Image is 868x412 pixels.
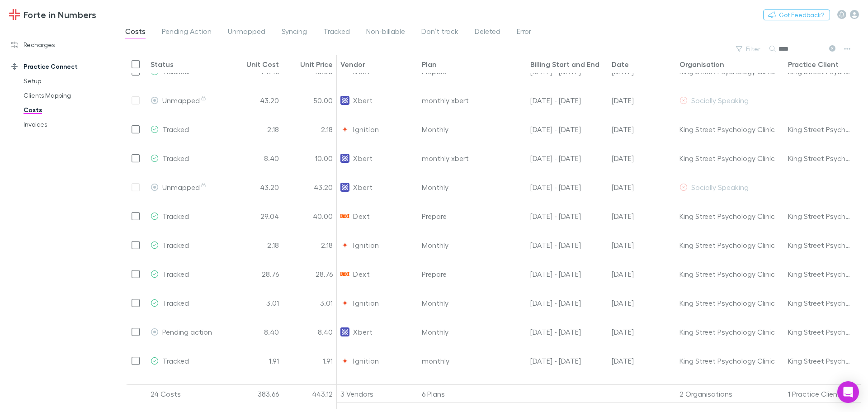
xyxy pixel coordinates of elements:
[228,86,283,115] div: 43.20
[9,9,20,20] img: Forte in Numbers's Logo
[679,260,781,288] div: King Street Psychology Clinic
[763,9,830,20] button: Got Feedback?
[283,86,337,115] div: 50.00
[418,86,527,115] div: monthly xbert
[228,260,283,289] div: 28.76
[353,317,373,346] span: Xbert
[246,60,279,69] div: Unit Cost
[679,289,781,317] div: King Street Psychology Clinic
[778,43,824,54] div: Search
[527,115,608,144] div: 01 Apr - 30 Apr 25
[283,260,337,289] div: 28.76
[353,375,369,404] span: Dext
[608,115,676,144] div: 30 Apr 2025
[337,385,418,403] div: 3 Vendors
[340,298,349,308] img: Ignition's Logo
[340,241,349,250] img: Ignition's Logo
[418,231,527,260] div: Monthly
[162,270,189,278] span: Tracked
[14,88,122,103] a: Clients Mapping
[283,375,337,404] div: 40.00
[283,115,337,144] div: 2.18
[353,289,379,317] span: Ignition
[162,356,189,365] span: Tracked
[608,231,676,260] div: 30 Apr 2025
[2,59,122,74] a: Practice Connect
[228,385,283,403] div: 383.66
[14,103,122,117] a: Costs
[418,173,527,202] div: Monthly
[527,173,608,202] div: 01 Apr - 01 May 25
[162,212,189,220] span: Tracked
[162,183,207,191] span: Unmapped
[283,173,337,202] div: 43.20
[340,125,349,134] img: Ignition's Logo
[228,115,283,144] div: 2.18
[353,144,373,172] span: Xbert
[162,154,189,162] span: Tracked
[340,96,349,105] img: Xbert's Logo
[788,289,850,317] div: King Street Psychology Clinic
[788,346,850,375] div: King Street Psychology Clinic
[340,154,349,163] img: Xbert's Logo
[418,260,527,289] div: Prepare
[162,241,189,249] span: Tracked
[228,27,265,38] span: Unmapped
[676,385,784,403] div: 2 Organisations
[612,60,629,69] div: Date
[353,260,369,288] span: Dext
[4,4,102,25] a: Forte in Numbers
[228,317,283,346] div: 8.40
[679,60,724,69] div: Organisation
[151,60,174,69] div: Status
[418,289,527,317] div: Monthly
[418,375,527,404] div: Prepare
[788,317,850,346] div: King Street Psychology Clinic
[418,115,527,144] div: Monthly
[366,27,405,38] span: Non-billable
[608,375,676,404] div: 01 Jun 2025
[418,346,527,375] div: monthly
[527,346,608,375] div: 01 Jul - 31 Jul 25
[228,144,283,173] div: 8.40
[340,270,349,279] img: Dext's Logo
[679,375,781,404] div: King Street Psychology Clinic
[24,9,96,20] h3: Forte in Numbers
[788,144,850,172] div: King Street Psychology Clinic
[323,27,350,38] span: Tracked
[608,86,676,115] div: 30 Apr 2025
[2,38,122,52] a: Recharges
[228,231,283,260] div: 2.18
[527,86,608,115] div: 01 May - 31 May 25
[283,231,337,260] div: 2.18
[527,375,608,404] div: 01 Jun - 30 Jun 25
[679,231,781,259] div: King Street Psychology Clinic
[353,173,373,201] span: Xbert
[162,298,189,307] span: Tracked
[608,289,676,317] div: 30 Apr 2025
[731,43,766,54] button: Filter
[679,317,781,346] div: King Street Psychology Clinic
[421,27,458,38] span: Don’t track
[283,317,337,346] div: 8.40
[691,96,749,104] span: Socially Speaking
[608,144,676,173] div: 30 May 2025
[788,260,850,288] div: King Street Psychology Clinic
[679,115,781,143] div: King Street Psychology Clinic
[608,260,676,289] div: 01 May 2025
[788,60,839,69] div: Practice Client
[162,96,207,104] span: Unmapped
[422,60,437,69] div: Plan
[228,202,283,231] div: 29.04
[162,125,189,133] span: Tracked
[679,144,781,172] div: King Street Psychology Clinic
[784,385,866,403] div: 1 Practice Client
[527,202,608,231] div: 01 Aug - 31 Aug 25
[527,231,608,260] div: 01 Apr - 30 Apr 25
[788,202,850,230] div: King Street Psychology Clinic
[283,346,337,375] div: 1.91
[340,356,349,365] img: Ignition's Logo
[340,60,365,69] div: Vendor
[14,74,122,88] a: Setup
[527,317,608,346] div: 01 Apr - 01 May 25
